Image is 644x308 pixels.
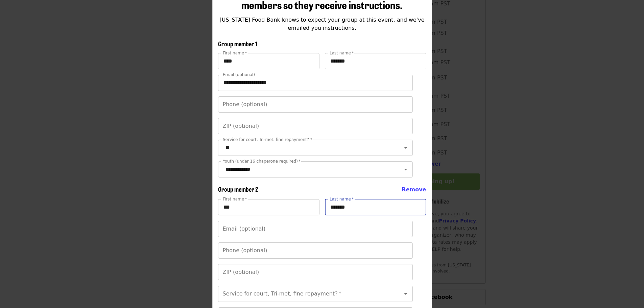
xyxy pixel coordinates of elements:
[401,289,410,299] button: Open
[218,96,413,113] input: Phone (optional)
[401,143,410,152] button: Open
[325,53,426,69] input: Last name
[218,199,319,215] input: First name
[219,17,424,31] span: [US_STATE] Food Bank knows to expect your group at this event, and we've emailed you instructions.
[402,186,426,193] span: Remove
[223,51,247,55] label: First name
[218,53,319,69] input: First name
[218,39,257,48] span: Group member 1
[218,221,413,237] input: Email (optional)
[218,264,413,280] input: ZIP (optional)
[402,186,426,194] button: Remove
[401,165,410,174] button: Open
[218,118,413,134] input: ZIP (optional)
[218,185,258,193] span: Group member 2
[330,197,354,201] label: Last name
[218,242,413,259] input: Phone (optional)
[223,138,312,142] label: Service for court, Tri-met, fine repayment?
[223,73,255,77] label: Email (optional)
[223,197,247,201] label: First name
[223,159,301,163] label: Youth (under 16 chaperone required)
[330,51,354,55] label: Last name
[325,199,426,215] input: Last name
[218,75,413,91] input: Email (optional)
